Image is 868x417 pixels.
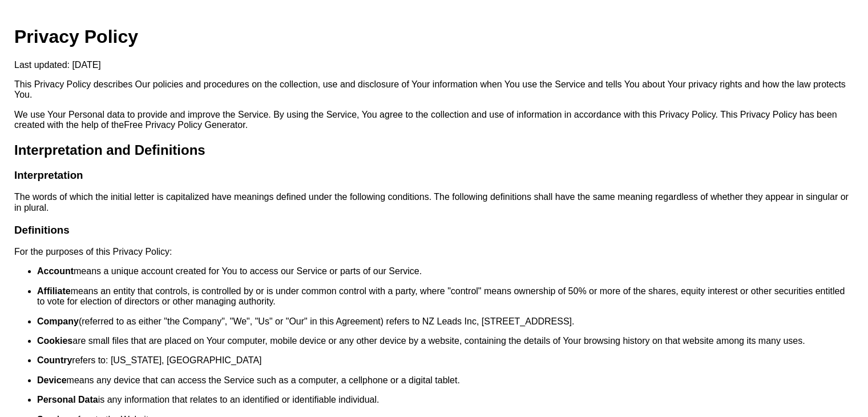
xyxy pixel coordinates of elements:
p: refers to: [US_STATE], [GEOGRAPHIC_DATA] [37,355,854,366]
strong: Company [37,316,79,326]
p: We use Your Personal data to provide and improve the Service. By using the Service, You agree to ... [14,110,854,131]
h3: Definitions [14,224,854,236]
p: (referred to as either "the Company", "We", "Us" or "Our" in this Agreement) refers to NZ Leads I... [37,316,854,327]
p: is any information that relates to an identified or identifiable individual. [37,395,854,405]
strong: Personal Data [37,395,98,404]
p: are small files that are placed on Your computer, mobile device or any other device by a website,... [37,336,854,346]
h3: Interpretation [14,169,854,182]
strong: Affiliate [37,286,71,296]
h2: Interpretation and Definitions [14,142,854,158]
strong: Country [37,355,72,365]
p: means an entity that controls, is controlled by or is under common control with a party, where "c... [37,286,854,307]
strong: Device [37,375,67,385]
p: This Privacy Policy describes Our policies and procedures on the collection, use and disclosure o... [14,79,854,101]
strong: Account [37,266,74,276]
p: means a unique account created for You to access our Service or parts of our Service. [37,266,854,276]
a: Free Privacy Policy Generator [124,120,245,130]
p: Last updated: [DATE] [14,60,854,70]
p: For the purposes of this Privacy Policy: [14,247,854,257]
h1: Privacy Policy [14,26,854,47]
p: means any device that can access the Service such as a computer, a cellphone or a digital tablet. [37,375,854,386]
p: The words of which the initial letter is capitalized have meanings defined under the following co... [14,192,854,213]
strong: Cookies [37,336,72,346]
